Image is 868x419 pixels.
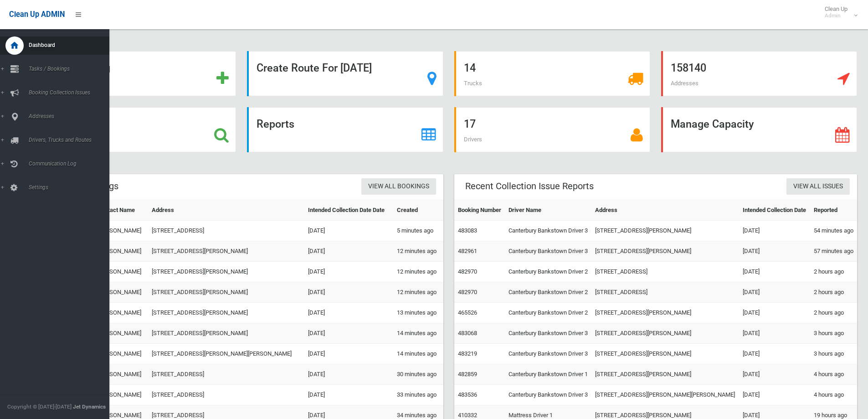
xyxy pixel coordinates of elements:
td: [STREET_ADDRESS] [148,221,304,241]
td: [DATE] [304,385,393,405]
td: [DATE] [739,303,810,323]
td: Canterbury Bankstown Driver 3 [505,241,592,262]
span: Addresses [26,113,116,119]
td: [DATE] [304,241,393,262]
a: Reports [247,107,443,152]
a: 482970 [458,289,477,295]
td: [PERSON_NAME] [94,241,148,262]
td: 2 hours ago [810,262,857,282]
td: [DATE] [304,221,393,241]
td: [STREET_ADDRESS] [591,262,739,282]
td: [STREET_ADDRESS][PERSON_NAME] [591,221,739,241]
td: [STREET_ADDRESS] [148,385,304,405]
td: [DATE] [304,364,393,385]
td: [STREET_ADDRESS][PERSON_NAME] [591,303,739,323]
td: 5 minutes ago [393,221,443,241]
td: 4 hours ago [810,385,857,405]
td: 33 minutes ago [393,385,443,405]
a: 465526 [458,309,477,316]
a: 483068 [458,330,477,336]
a: 14 Trucks [454,51,650,96]
td: [DATE] [304,344,393,364]
td: [DATE] [739,282,810,303]
td: [PERSON_NAME] [94,344,148,364]
td: 4 hours ago [810,364,857,385]
th: Intended Collection Date Date [304,200,393,221]
span: Trucks [464,80,482,87]
th: Created [393,200,443,221]
td: [DATE] [739,385,810,405]
td: [STREET_ADDRESS][PERSON_NAME] [591,344,739,364]
td: [DATE] [739,323,810,344]
td: 54 minutes ago [810,221,857,241]
small: Admin [825,12,847,19]
span: Drivers, Trucks and Routes [26,137,116,143]
td: Canterbury Bankstown Driver 2 [505,303,592,323]
strong: 14 [464,62,476,74]
td: 14 minutes ago [393,344,443,364]
td: 57 minutes ago [810,241,857,262]
td: [STREET_ADDRESS][PERSON_NAME] [148,323,304,344]
td: 30 minutes ago [393,364,443,385]
td: 12 minutes ago [393,241,443,262]
span: Addresses [671,80,699,87]
td: 12 minutes ago [393,262,443,282]
strong: Create Route For [DATE] [257,62,372,74]
a: View All Bookings [361,178,436,195]
span: Copyright © [DATE]-[DATE] [7,403,72,410]
td: [STREET_ADDRESS][PERSON_NAME] [591,323,739,344]
a: 482970 [458,268,477,275]
td: [STREET_ADDRESS][PERSON_NAME] [148,303,304,323]
a: View All Issues [786,178,850,195]
a: Search [40,107,236,152]
td: [PERSON_NAME] [94,385,148,405]
span: Dashboard [26,42,116,48]
td: [DATE] [304,303,393,323]
td: [STREET_ADDRESS] [148,364,304,385]
td: 2 hours ago [810,303,857,323]
span: Clean Up ADMIN [9,10,65,19]
th: Address [591,200,739,221]
th: Contact Name [94,200,148,221]
td: Canterbury Bankstown Driver 2 [505,282,592,303]
td: Canterbury Bankstown Driver 3 [505,221,592,241]
td: 2 hours ago [810,282,857,303]
td: 13 minutes ago [393,303,443,323]
th: Intended Collection Date [739,200,810,221]
a: 482859 [458,371,477,378]
td: 14 minutes ago [393,323,443,344]
td: [DATE] [304,323,393,344]
td: [PERSON_NAME] [94,282,148,303]
span: Tasks / Bookings [26,66,116,72]
strong: 158140 [671,62,706,74]
th: Driver Name [505,200,592,221]
a: 483083 [458,227,477,234]
span: Booking Collection Issues [26,89,116,96]
td: [PERSON_NAME] [94,221,148,241]
strong: Manage Capacity [671,118,754,130]
span: Communication Log [26,160,116,167]
td: [DATE] [739,344,810,364]
td: 3 hours ago [810,344,857,364]
a: 410332 [458,412,477,419]
td: Canterbury Bankstown Driver 2 [505,262,592,282]
a: 483536 [458,391,477,398]
td: [STREET_ADDRESS][PERSON_NAME] [148,241,304,262]
td: [PERSON_NAME] [94,323,148,344]
td: [STREET_ADDRESS][PERSON_NAME] [148,262,304,282]
span: Settings [26,184,116,191]
td: Canterbury Bankstown Driver 3 [505,344,592,364]
td: [STREET_ADDRESS][PERSON_NAME] [148,282,304,303]
td: [STREET_ADDRESS][PERSON_NAME] [591,241,739,262]
td: [STREET_ADDRESS][PERSON_NAME][PERSON_NAME] [591,385,739,405]
a: Add Booking [40,51,236,96]
td: [STREET_ADDRESS][PERSON_NAME][PERSON_NAME] [148,344,304,364]
th: Booking Number [454,200,505,221]
th: Reported [810,200,857,221]
a: 158140 Addresses [661,51,857,96]
a: Create Route For [DATE] [247,51,443,96]
td: [DATE] [739,262,810,282]
td: [STREET_ADDRESS][PERSON_NAME] [591,364,739,385]
strong: 17 [464,118,476,130]
td: [PERSON_NAME] [94,262,148,282]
